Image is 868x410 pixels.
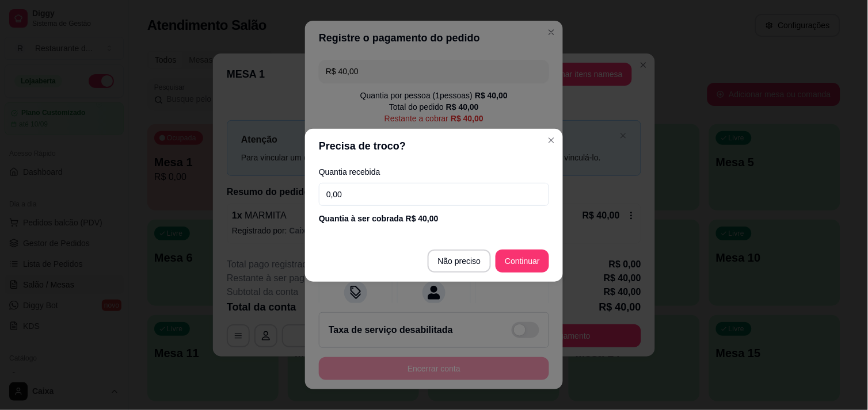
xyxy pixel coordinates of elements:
button: Continuar [496,250,549,273]
button: Close [542,131,561,150]
div: Quantia à ser cobrada R$ 40,00 [319,213,549,224]
label: Quantia recebida [319,168,549,176]
button: Não preciso [428,250,492,273]
header: Precisa de troco? [305,129,563,163]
